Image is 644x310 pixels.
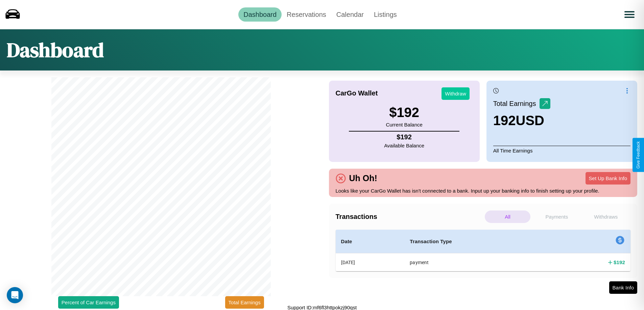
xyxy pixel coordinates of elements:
[58,296,119,309] button: Percent of Car Earnings
[410,237,545,246] h4: Transaction Type
[7,287,23,303] div: Open Intercom Messenger
[384,141,424,150] p: Available Balance
[636,141,641,169] div: Give Feedback
[493,146,630,155] p: All Time Earnings
[336,253,405,272] th: [DATE]
[282,7,331,22] a: Reservations
[336,186,631,195] p: Looks like your CarGo Wallet has isn't connected to a bank. Input up your banking info to finish ...
[620,5,639,24] button: Open menu
[534,210,579,223] p: Payments
[442,87,470,100] button: Withdraw
[346,173,381,183] h4: Uh Oh!
[586,172,630,185] button: Set Up Bank Info
[331,7,369,22] a: Calendar
[485,210,530,223] p: All
[404,253,550,272] th: payment
[7,36,104,64] h1: Dashboard
[225,296,264,309] button: Total Earnings
[336,230,631,271] table: simple table
[493,97,540,110] p: Total Earnings
[386,120,422,129] p: Current Balance
[238,7,282,22] a: Dashboard
[386,105,422,120] h3: $ 192
[384,133,424,141] h4: $ 192
[341,237,399,246] h4: Date
[336,89,378,97] h4: CarGo Wallet
[583,210,629,223] p: Withdraws
[609,281,637,294] button: Bank Info
[369,7,402,22] a: Listings
[336,213,483,221] h4: Transactions
[614,259,625,266] h4: $ 192
[493,113,550,128] h3: 192 USD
